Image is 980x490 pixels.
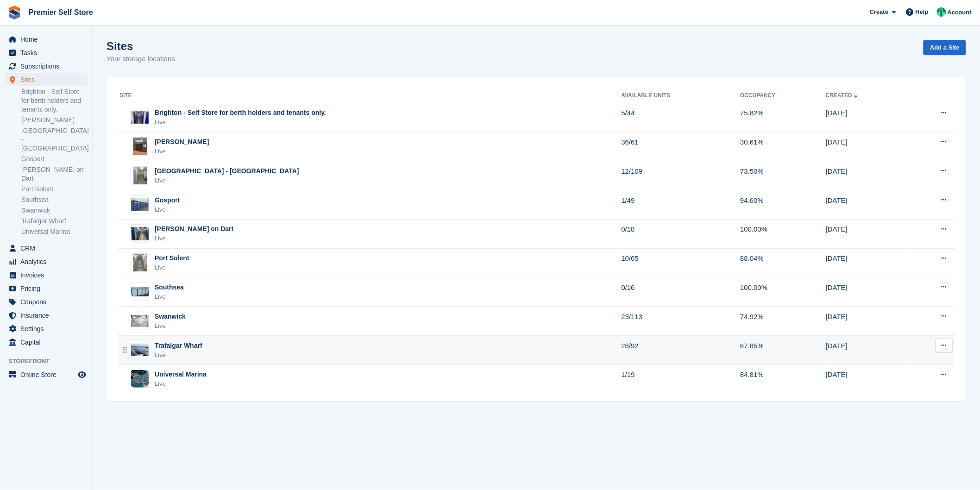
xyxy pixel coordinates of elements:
a: Created [826,92,860,99]
div: Universal Marina [155,370,207,379]
span: Capital [20,336,76,349]
a: [GEOGRAPHIC_DATA] - [GEOGRAPHIC_DATA] [21,126,88,153]
a: menu [5,46,88,59]
p: Your storage locations [107,54,175,64]
span: Analytics [20,255,76,268]
span: Online Store [20,368,76,381]
div: [GEOGRAPHIC_DATA] - [GEOGRAPHIC_DATA] [155,166,299,176]
td: 12/109 [622,161,741,190]
img: Image of Swanwick site [131,315,149,327]
a: Add a Site [923,40,966,55]
div: Live [155,263,189,272]
td: [DATE] [826,336,908,365]
td: [DATE] [826,103,908,132]
div: Live [155,351,202,360]
a: Gosport [21,155,88,163]
a: Southsea [21,195,88,204]
a: menu [5,282,88,295]
span: Create [870,7,888,17]
h1: Sites [107,40,175,52]
div: Swanwick [155,312,186,321]
a: Universal Marina [21,227,88,236]
a: menu [5,309,88,322]
div: Live [155,176,299,185]
a: Premier Self Store [25,5,97,20]
a: menu [5,336,88,349]
td: 5/44 [622,103,741,132]
img: stora-icon-8386f47178a22dfd0bd8f6a31ec36ba5ce8667c1dd55bd0f319d3a0aa187defe.svg [7,6,21,19]
th: Available Units [622,88,741,103]
span: Account [948,8,972,17]
img: Peter Pring [937,7,946,17]
td: [DATE] [826,161,908,190]
a: Port Solent [21,185,88,194]
a: menu [5,269,88,282]
a: Trafalgar Wharf [21,217,88,226]
span: CRM [20,242,76,255]
span: Storefront [8,357,92,366]
td: 100.00% [740,219,826,248]
div: Live [155,147,209,156]
a: [PERSON_NAME] on Dart [21,165,88,183]
div: Live [155,292,184,302]
td: 75.82% [740,103,826,132]
div: Live [155,379,207,389]
div: Port Solent [155,253,189,263]
td: 73.50% [740,161,826,190]
td: [DATE] [826,277,908,307]
a: menu [5,33,88,46]
td: 0/16 [622,277,741,307]
td: [DATE] [826,307,908,336]
a: menu [5,60,88,73]
img: Image of Universal Marina site [131,370,149,388]
a: menu [5,322,88,335]
img: Image of Brighton - Self Store for berth holders and tenants only. site [131,111,149,124]
td: 28/92 [622,336,741,365]
img: Image of Southsea site [131,287,149,297]
a: menu [5,368,88,381]
img: Image of Port Solent site [133,253,147,272]
div: Brighton - Self Store for berth holders and tenants only. [155,108,326,118]
div: Live [155,205,180,214]
span: Insurance [20,309,76,322]
span: Home [20,33,76,46]
div: Trafalgar Wharf [155,341,202,351]
td: [DATE] [826,364,908,393]
th: Site [118,88,622,103]
td: 94.60% [740,190,826,220]
td: 74.92% [740,307,826,336]
a: menu [5,295,88,308]
td: 10/65 [622,248,741,277]
img: Image of Eastbourne - Sovereign Harbour site [133,166,147,185]
td: 84.81% [740,364,826,393]
td: 1/19 [622,364,741,393]
a: Swanwick [21,206,88,215]
td: 100.00% [740,277,826,307]
td: 36/61 [622,132,741,161]
td: [DATE] [826,248,908,277]
td: 1/49 [622,190,741,220]
td: [DATE] [826,132,908,161]
a: menu [5,73,88,86]
span: Settings [20,322,76,335]
span: Tasks [20,46,76,59]
img: Image of Chichester Marina site [133,137,147,156]
span: Coupons [20,295,76,308]
div: Live [155,118,326,127]
span: Pricing [20,282,76,295]
td: 23/113 [622,307,741,336]
th: Occupancy [740,88,826,103]
img: Image of Trafalgar Wharf site [131,344,149,356]
a: menu [5,242,88,255]
a: Preview store [76,369,88,380]
span: Invoices [20,269,76,282]
td: 88.04% [740,248,826,277]
div: Live [155,321,186,331]
div: [PERSON_NAME] on Dart [155,224,233,234]
span: Help [916,7,929,17]
span: Sites [20,73,76,86]
td: 30.61% [740,132,826,161]
a: menu [5,255,88,268]
a: Brighton - Self Store for berth holders and tenants only. [21,88,88,114]
img: Image of Gosport site [131,198,149,211]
